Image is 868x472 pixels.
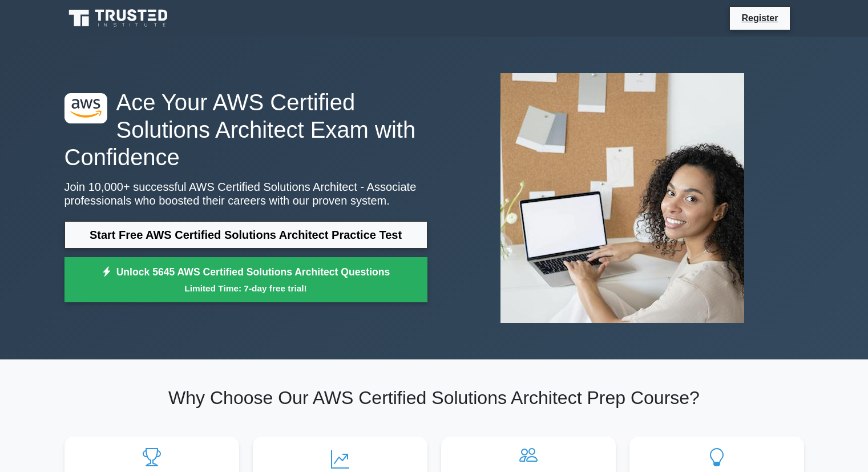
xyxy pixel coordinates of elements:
[64,387,804,409] h2: Why Choose Our AWS Certified Solutions Architect Prep Course?
[64,257,427,303] a: Unlock 5645 AWS Certified Solutions Architect QuestionsLimited Time: 7-day free trial!
[79,282,413,295] small: Limited Time: 7-day free trial!
[64,221,427,249] a: Start Free AWS Certified Solutions Architect Practice Test
[64,89,427,171] h1: Ace Your AWS Certified Solutions Architect Exam with Confidence
[734,11,785,25] a: Register
[64,180,427,207] p: Join 10,000+ successful AWS Certified Solutions Architect - Associate professionals who boosted t...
